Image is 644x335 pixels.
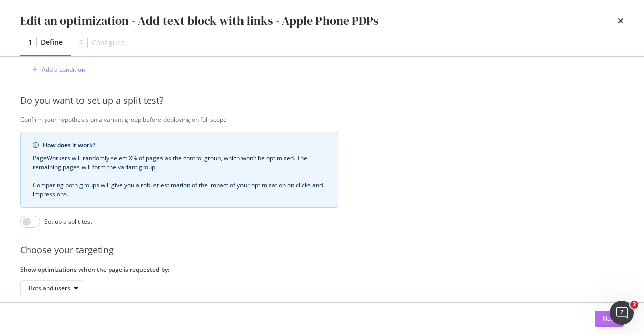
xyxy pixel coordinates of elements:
[28,61,85,78] button: Add a condition
[43,141,326,150] div: How does it work?
[29,285,70,291] div: Bots and users
[79,38,83,48] div: 2
[603,314,616,323] div: Next
[618,12,624,29] div: times
[595,311,624,327] button: Next
[28,37,32,47] div: 1
[20,12,378,29] div: Edit an optimization - Add text block with links - Apple Phone PDPs
[20,265,338,274] label: Show optimizations when the page is requested by:
[92,38,124,48] div: Configure
[44,217,92,226] div: Set up a split test
[33,154,326,199] div: PageWorkers will randomly select X% of pages as the control group, which won’t be optimized. The ...
[20,132,338,208] div: info banner
[41,37,63,47] div: Define
[610,301,634,325] iframe: Intercom live chat
[20,280,83,296] button: Bots and users
[630,301,638,309] span: 2
[42,65,85,74] div: Add a condition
